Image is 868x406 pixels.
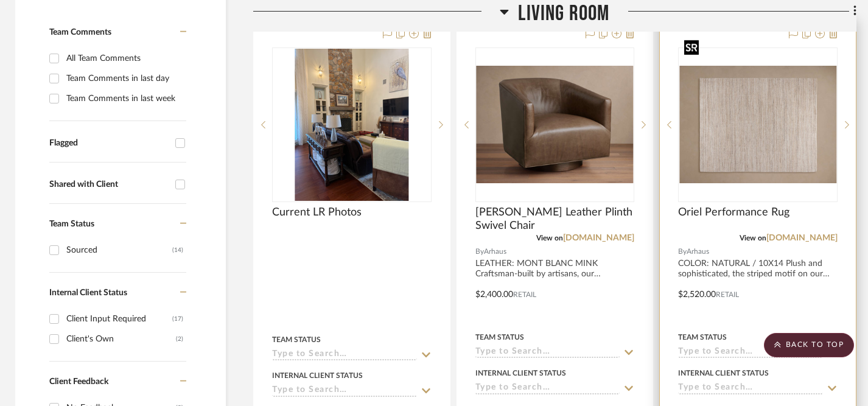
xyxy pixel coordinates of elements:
span: Team Status [49,220,94,228]
div: Sourced [66,240,172,260]
div: Internal Client Status [475,368,566,379]
input: Type to Search… [475,347,620,359]
div: (17) [172,309,183,329]
a: [DOMAIN_NAME] [563,234,634,242]
div: 0 [679,48,837,201]
div: 0 [476,48,634,201]
span: Internal Client Status [49,289,127,297]
input: Type to Search… [475,383,620,394]
div: Internal Client Status [678,368,769,379]
div: Team Comments in last day [66,69,183,88]
span: By [475,246,484,257]
scroll-to-top-button: BACK TO TOP [764,333,854,357]
span: Arhaus [687,246,709,257]
span: By [678,246,687,257]
input: Type to Search… [272,349,417,361]
div: All Team Comments [66,49,183,68]
span: Current LR Photos [272,206,362,219]
input: Type to Search… [678,347,823,359]
div: Team Comments in last week [66,89,183,108]
div: Team Status [678,332,727,343]
span: Oriel Performance Rug [678,206,789,219]
div: 3 [273,48,431,201]
a: [DOMAIN_NAME] [766,234,838,242]
input: Type to Search… [678,383,823,394]
span: View on [740,234,766,242]
div: (14) [172,240,183,260]
span: View on [536,234,563,242]
div: Client Input Required [66,309,172,329]
input: Type to Search… [272,385,417,397]
div: Internal Client Status [272,370,363,381]
span: Client Feedback [49,377,108,386]
span: [PERSON_NAME] Leather Plinth Swivel Chair [475,206,635,233]
span: Team Comments [49,28,111,37]
img: Oriel Performance Rug [679,66,836,184]
img: Current LR Photos [295,49,409,201]
div: Shared with Client [49,180,169,190]
div: Team Status [475,332,524,343]
div: Client's Own [66,329,176,349]
div: (2) [176,329,183,349]
div: Flagged [49,138,169,149]
div: Team Status [272,334,321,345]
span: Arhaus [484,246,506,257]
img: Ellison Leather Plinth Swivel Chair [477,66,634,184]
